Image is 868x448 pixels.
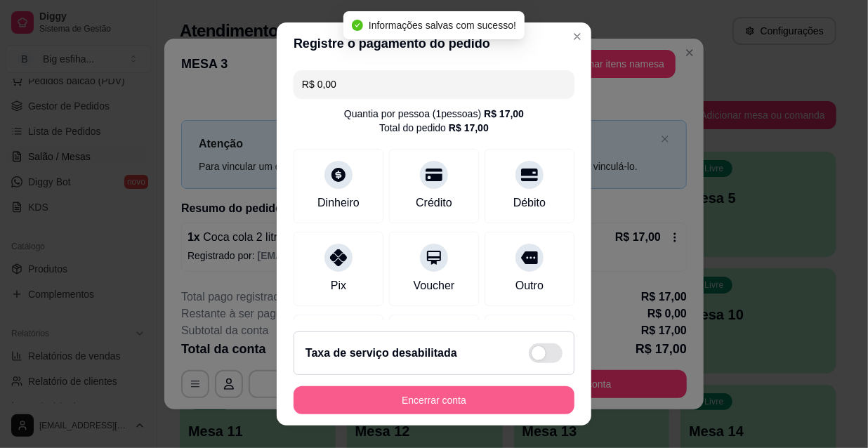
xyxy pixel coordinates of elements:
[566,25,588,48] button: Close
[414,277,455,294] div: Voucher
[416,195,452,211] div: Crédito
[484,107,524,121] div: R$ 17,00
[515,277,544,294] div: Outro
[513,195,546,211] div: Débito
[294,386,574,414] button: Encerrar conta
[369,20,516,31] span: Informações salvas com sucesso!
[449,121,489,135] div: R$ 17,00
[277,22,591,65] header: Registre o pagamento do pedido
[344,107,524,121] div: Quantia por pessoa ( 1 pessoas)
[331,277,346,294] div: Pix
[379,121,489,135] div: Total do pedido
[302,70,566,98] input: Ex.: hambúrguer de cordeiro
[305,345,457,362] h2: Taxa de serviço desabilitada
[352,20,363,31] span: check-circle
[317,195,360,211] div: Dinheiro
